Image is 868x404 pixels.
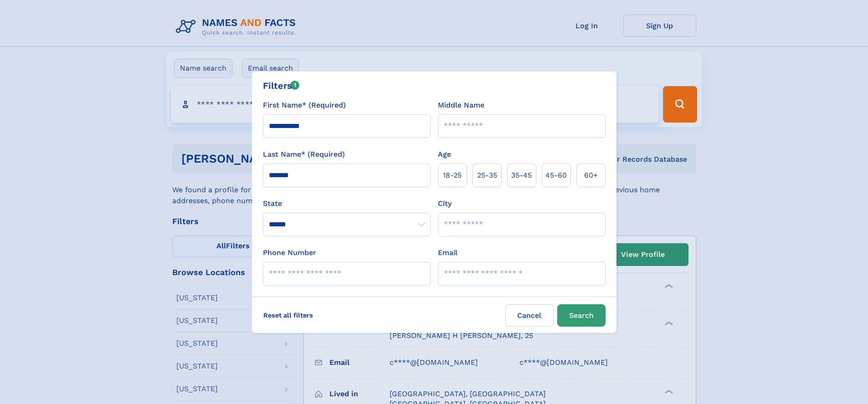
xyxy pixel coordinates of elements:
label: Middle Name [438,100,484,111]
label: Last Name* (Required) [263,149,345,160]
label: First Name* (Required) [263,100,346,111]
span: 35‑45 [511,170,532,181]
label: Phone Number [263,247,316,258]
div: Filters [263,79,300,92]
button: Search [557,304,606,327]
label: Email [438,247,457,258]
label: State [263,198,431,209]
span: 45‑60 [545,170,567,181]
span: 25‑35 [477,170,497,181]
label: Cancel [505,304,554,327]
span: 60+ [584,170,598,181]
span: 18‑25 [443,170,462,181]
label: Age [438,149,451,160]
label: Reset all filters [257,304,319,326]
label: City [438,198,452,209]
